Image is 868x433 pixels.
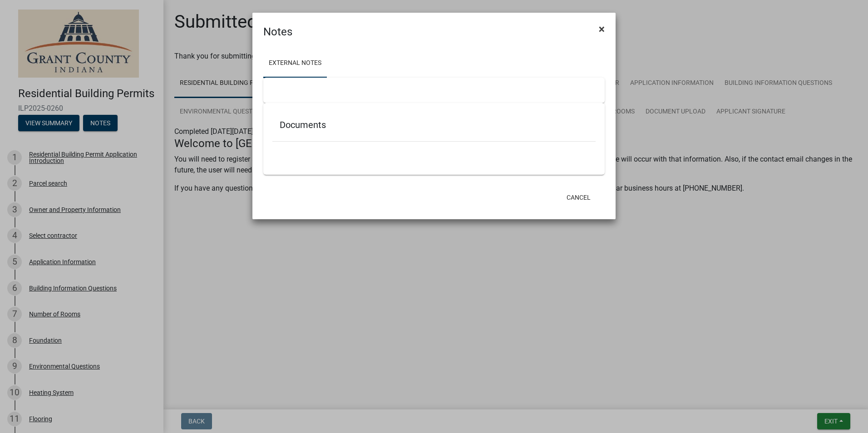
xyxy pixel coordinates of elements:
[263,24,292,40] h4: Notes
[559,189,598,206] button: Cancel
[599,23,605,35] span: ×
[280,119,588,130] h5: Documents
[592,16,612,42] button: Close
[263,49,327,78] a: External Notes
